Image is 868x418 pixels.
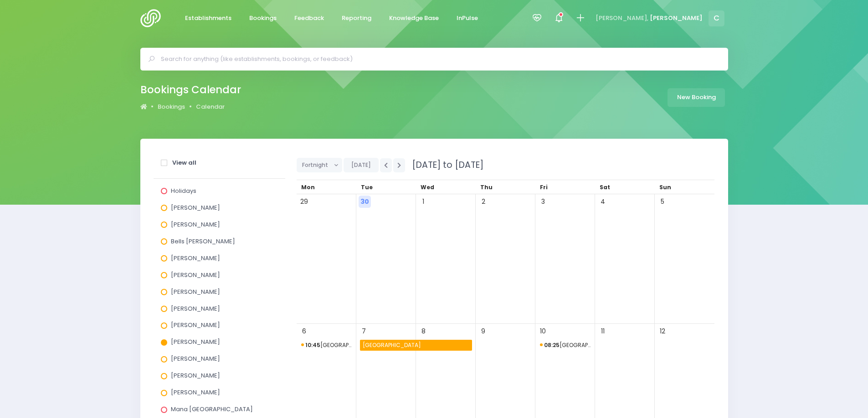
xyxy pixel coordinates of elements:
[298,196,310,208] span: 29
[342,14,371,23] span: Reporting
[334,10,379,27] a: Reporting
[457,14,478,23] span: InPulse
[361,340,472,351] span: Bulls Primary School
[537,196,549,208] span: 3
[544,341,560,349] strong: 08:25
[171,388,220,397] span: [PERSON_NAME]
[358,325,370,337] span: 7
[477,325,489,337] span: 9
[656,325,668,337] span: 12
[421,183,434,191] span: Wed
[171,237,235,246] span: Bells [PERSON_NAME]
[382,10,447,27] a: Knowledge Base
[449,10,486,27] a: InPulse
[709,10,724,26] span: C
[172,158,196,167] strong: View all
[344,158,379,172] button: [DATE]
[596,196,609,208] span: 4
[361,183,373,191] span: Tue
[389,14,439,23] span: Knowledge Base
[298,325,310,337] span: 6
[417,196,430,208] span: 1
[171,371,220,380] span: [PERSON_NAME]
[171,254,220,262] span: [PERSON_NAME]
[600,183,610,191] span: Sat
[158,102,185,111] a: Bookings
[140,9,166,27] img: Logo
[480,183,493,191] span: Thu
[540,340,591,351] span: Palmerston North Girls' High School
[171,405,253,413] span: Mana [GEOGRAPHIC_DATA]
[540,183,548,191] span: Fri
[477,196,489,208] span: 2
[171,287,220,296] span: [PERSON_NAME]
[171,203,220,212] span: [PERSON_NAME]
[596,325,609,337] span: 11
[659,183,671,191] span: Sun
[171,354,220,363] span: [PERSON_NAME]
[196,102,225,111] a: Calendar
[171,321,220,329] span: [PERSON_NAME]
[287,10,332,27] a: Feedback
[406,159,483,171] span: [DATE] to [DATE]
[140,84,241,96] h2: Bookings Calendar
[242,10,284,27] a: Bookings
[537,325,549,337] span: 10
[305,341,320,349] strong: 10:45
[178,10,239,27] a: Establishments
[417,325,430,337] span: 8
[596,14,648,23] span: [PERSON_NAME],
[249,14,277,23] span: Bookings
[171,186,196,195] span: Holidays
[171,337,220,346] span: [PERSON_NAME]
[171,304,220,313] span: [PERSON_NAME]
[301,183,315,191] span: Mon
[294,14,324,23] span: Feedback
[171,220,220,229] span: [PERSON_NAME]
[185,14,231,23] span: Establishments
[668,88,725,107] a: New Booking
[297,158,343,172] button: Fortnight
[161,52,715,66] input: Search for anything (like establishments, bookings, or feedback)
[302,158,330,172] span: Fortnight
[656,196,668,208] span: 5
[359,196,371,208] span: 30
[301,340,352,351] span: St James Catholic School (P North)
[650,14,703,23] span: [PERSON_NAME]
[171,271,220,279] span: [PERSON_NAME]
